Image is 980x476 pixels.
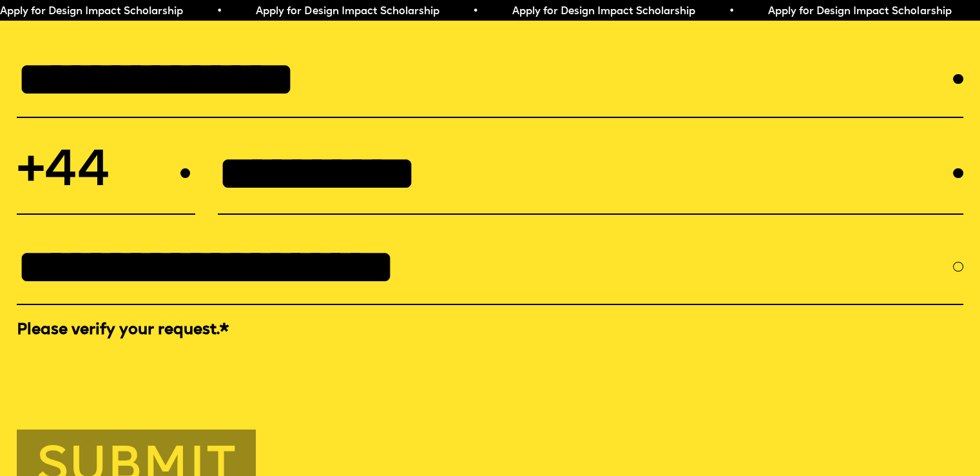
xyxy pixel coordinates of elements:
label: Please verify your request. [17,320,963,341]
iframe: reCAPTCHA [17,344,213,395]
span: • [216,6,222,17]
span: • [728,6,734,17]
span: • [472,6,478,17]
